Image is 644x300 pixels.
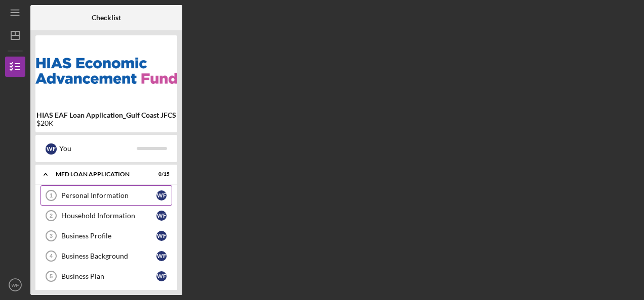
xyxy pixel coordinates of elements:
[41,246,172,266] a: 4Business BackgroundWF
[46,143,57,155] div: W F
[50,273,53,279] tspan: 5
[41,226,172,246] a: 3Business ProfileWF
[156,231,167,241] div: W F
[36,119,176,127] div: $20K
[61,212,156,220] div: Household Information
[50,253,53,259] tspan: 4
[156,251,167,261] div: W F
[50,192,53,198] tspan: 1
[92,14,121,22] b: Checklist
[156,271,167,281] div: W F
[59,140,137,157] div: You
[61,191,156,199] div: Personal Information
[61,232,156,240] div: Business Profile
[12,282,19,288] text: WF
[41,206,172,226] a: 2Household InformationWF
[41,266,172,286] a: 5Business PlanWF
[56,171,144,177] div: MED Loan Application
[156,211,167,221] div: W F
[41,185,172,206] a: 1Personal InformationWF
[50,233,53,239] tspan: 3
[36,111,176,119] b: HIAS EAF Loan Application_Gulf Coast JFCS
[5,275,25,295] button: WF
[151,171,170,177] div: 0 / 15
[61,272,156,280] div: Business Plan
[156,190,167,201] div: W F
[35,40,177,101] img: Product logo
[61,252,156,260] div: Business Background
[50,213,53,219] tspan: 2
